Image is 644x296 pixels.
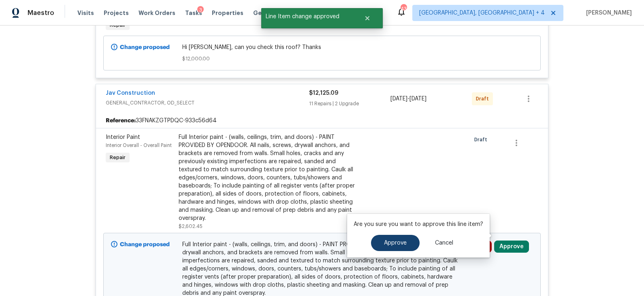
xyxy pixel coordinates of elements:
span: [GEOGRAPHIC_DATA], [GEOGRAPHIC_DATA] + 4 [419,9,545,17]
div: 11 Repairs | 2 Upgrade [309,100,390,108]
b: Change proposed [120,45,170,50]
span: [PERSON_NAME] [583,9,632,17]
span: Cancel [435,240,453,246]
span: Projects [104,9,129,17]
span: - [390,95,426,103]
b: Change proposed [120,242,170,247]
span: Tasks [185,10,202,16]
span: $12,000.00 [182,55,462,63]
div: 3 [197,6,204,14]
span: Properties [212,9,243,17]
span: Draft [476,95,492,103]
p: Are you sure you want to approve this line item? [354,220,483,228]
span: Visits [77,9,94,17]
span: Approve [384,240,407,246]
span: $2,602.45 [179,224,203,229]
a: Jav Construction [106,90,155,96]
b: Reference: [106,117,136,125]
button: Cancel [422,235,466,251]
span: $12,125.09 [309,90,338,96]
div: 43 [401,5,406,13]
span: Draft [474,136,490,144]
div: 33FNAKZGTPDQC-933c56d64 [96,113,548,128]
span: Repair [107,153,129,162]
span: [DATE] [390,96,407,102]
span: Interior Overall - Overall Paint [106,143,172,148]
span: Work Orders [139,9,175,17]
span: Line Item change approved [261,8,354,25]
button: Approve [371,235,420,251]
button: Close [354,10,381,26]
button: Approve [494,241,529,253]
span: Maestro [28,9,54,17]
span: Geo Assignments [253,9,306,17]
span: Hi [PERSON_NAME], can you check this roof? Thanks [182,43,462,51]
div: Full Interior paint - (walls, ceilings, trim, and doors) - PAINT PROVIDED BY OPENDOOR. All nails,... [179,133,356,222]
span: [DATE] [409,96,426,102]
span: Interior Paint [106,134,140,140]
span: GENERAL_CONTRACTOR, OD_SELECT [106,99,309,107]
